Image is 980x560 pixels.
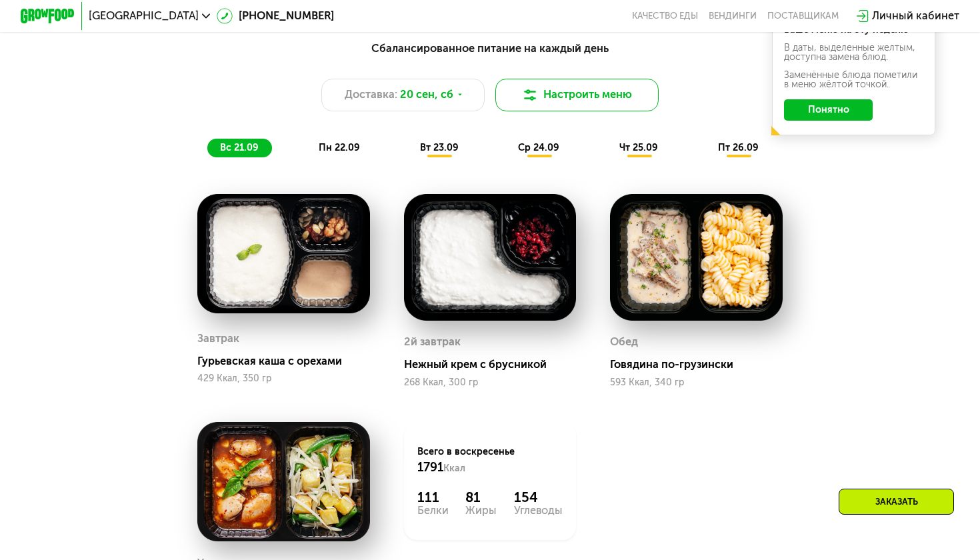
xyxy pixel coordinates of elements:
[465,489,497,506] div: 81
[718,142,759,153] span: пт 26.09
[709,11,757,21] a: Вендинги
[220,142,259,153] span: вс 21.09
[89,11,199,21] span: [GEOGRAPHIC_DATA]
[417,505,449,516] div: Белки
[404,332,461,353] div: 2й завтрак
[87,40,893,57] div: Сбалансированное питание на каждый день
[632,11,698,21] a: Качество еды
[417,460,443,475] span: 1791
[514,489,563,506] div: 154
[784,25,923,35] div: Ваше меню на эту неделю
[404,358,587,371] div: Нежный крем с брусникой
[518,142,559,153] span: ср 24.09
[495,79,659,111] button: Настроить меню
[217,8,334,25] a: [PHONE_NUMBER]
[319,142,360,153] span: пн 22.09
[197,355,381,368] div: Гурьевская каша с орехами
[784,71,923,90] div: Заменённые блюда пометили в меню жёлтой точкой.
[610,332,638,353] div: Обед
[420,142,459,153] span: вт 23.09
[404,377,577,388] div: 268 Ккал, 300 гр
[465,505,497,516] div: Жиры
[197,329,239,349] div: Завтрак
[839,489,954,515] div: Заказать
[417,445,563,475] div: Всего в воскресенье
[767,11,839,21] div: поставщикам
[400,87,453,103] span: 20 сен, сб
[610,377,783,388] div: 593 Ккал, 340 гр
[784,43,923,63] div: В даты, выделенные желтым, доступна замена блюд.
[197,373,370,384] div: 429 Ккал, 350 гр
[443,463,465,474] span: Ккал
[417,489,449,506] div: 111
[610,358,793,371] div: Говядина по-грузински
[872,8,959,25] div: Личный кабинет
[514,505,563,516] div: Углеводы
[345,87,397,103] span: Доставка:
[619,142,658,153] span: чт 25.09
[784,99,873,121] button: Понятно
